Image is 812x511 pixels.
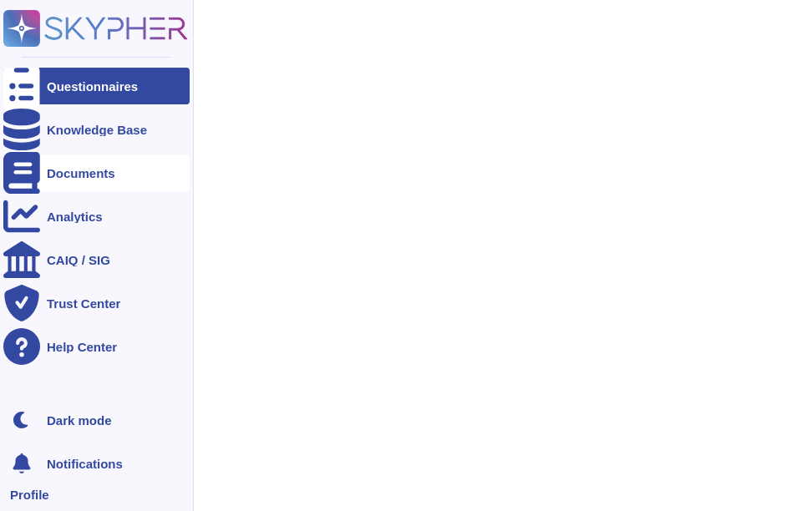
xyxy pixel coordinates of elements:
a: CAIQ / SIG [3,241,190,278]
div: Help Center [47,341,117,353]
span: Profile [10,488,49,501]
div: Analytics [47,210,103,223]
a: Help Center [3,328,190,365]
div: CAIQ / SIG [47,254,110,266]
a: Questionnaires [3,68,190,104]
div: Trust Center [47,297,120,310]
div: Documents [47,167,115,180]
span: Notifications [47,458,123,470]
a: Analytics [3,198,190,235]
div: Knowledge Base [47,124,147,136]
a: Trust Center [3,285,190,321]
a: Documents [3,154,190,191]
div: Questionnaires [47,80,138,93]
div: Dark mode [47,414,112,427]
a: Knowledge Base [3,111,190,148]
